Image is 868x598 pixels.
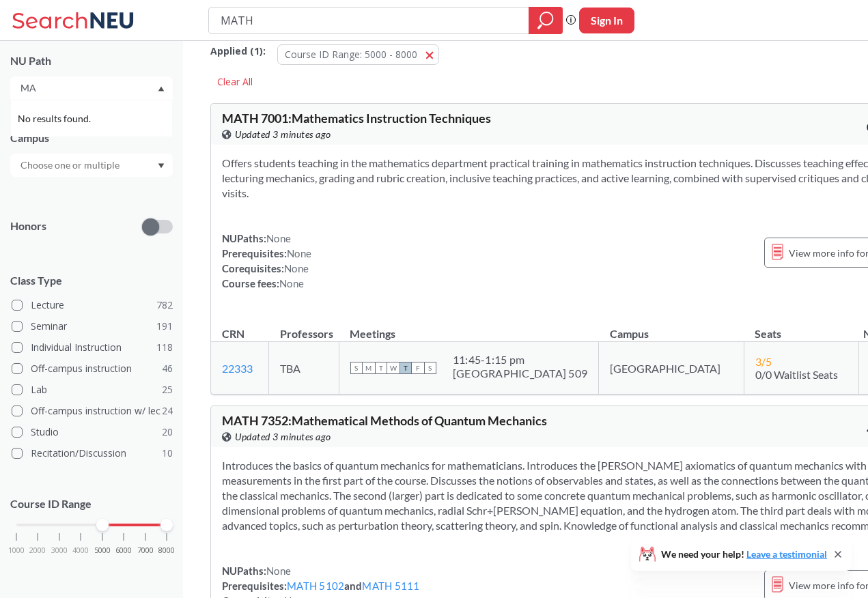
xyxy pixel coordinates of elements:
[599,342,744,395] td: [GEOGRAPHIC_DATA]
[10,273,173,288] span: Class Type
[350,362,363,374] span: S
[222,231,311,291] div: NUPaths: Prerequisites: Corequisites: Course fees:
[115,547,132,554] span: 6000
[12,423,173,441] label: Studio
[222,413,547,428] span: MATH 7352 : Mathematical Methods of Quantum Mechanics
[287,247,311,259] span: None
[12,296,173,314] label: Lecture
[210,72,260,92] div: Clear All
[285,48,417,61] span: Course ID Range: 5000 - 8000
[387,362,400,374] span: W
[222,326,244,341] div: CRN
[14,157,128,173] input: Choose one or multiple
[537,11,554,30] svg: magnifying glass
[424,362,436,374] span: S
[18,111,94,126] span: No results found.
[94,547,111,554] span: 5000
[661,550,827,559] span: We need your help!
[219,9,519,32] input: Class, professor, course number, "phrase"
[362,580,419,592] a: MATH 5111
[453,353,587,367] div: 11:45 - 1:15 pm
[10,218,46,234] p: Honors
[210,44,266,59] span: Applied ( 1 ):
[162,382,173,397] span: 25
[746,548,827,560] a: Leave a testimonial
[14,80,128,96] input: No filters apply
[277,44,439,65] button: Course ID Range: 5000 - 8000
[222,111,491,126] span: MATH 7001 : Mathematics Instruction Techniques
[287,580,344,592] a: MATH 5102
[222,362,253,375] a: 22333
[339,313,598,342] th: Meetings
[10,76,173,100] div: Dropdown arrowNo results found.
[579,8,634,33] button: Sign In
[162,403,173,418] span: 24
[8,547,25,554] span: 1000
[529,7,563,34] div: magnifying glass
[12,381,173,399] label: Lab
[12,360,173,378] label: Off-campus instruction
[269,342,339,395] td: TBA
[363,362,375,374] span: M
[29,547,46,554] span: 2000
[158,86,165,91] svg: Dropdown arrow
[375,362,387,374] span: T
[755,368,838,381] span: 0/0 Waitlist Seats
[51,547,68,554] span: 3000
[235,429,331,444] span: Updated 3 minutes ago
[162,425,173,440] span: 20
[235,127,331,142] span: Updated 3 minutes ago
[137,547,154,554] span: 7000
[158,163,165,169] svg: Dropdown arrow
[158,547,175,554] span: 8000
[12,339,173,356] label: Individual Instruction
[266,565,291,577] span: None
[10,496,173,512] p: Course ID Range
[162,446,173,461] span: 10
[400,362,412,374] span: T
[266,232,291,244] span: None
[12,444,173,462] label: Recitation/Discussion
[12,402,173,420] label: Off-campus instruction w/ lec
[12,317,173,335] label: Seminar
[162,361,173,376] span: 46
[269,313,339,342] th: Professors
[10,53,173,68] div: NU Path
[72,547,89,554] span: 4000
[156,340,173,355] span: 118
[156,319,173,334] span: 191
[279,277,304,289] span: None
[156,298,173,313] span: 782
[744,313,858,342] th: Seats
[453,367,587,380] div: [GEOGRAPHIC_DATA] 509
[412,362,424,374] span: F
[755,355,772,368] span: 3 / 5
[10,154,173,177] div: Dropdown arrow
[10,130,173,145] div: Campus
[599,313,744,342] th: Campus
[284,262,309,274] span: None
